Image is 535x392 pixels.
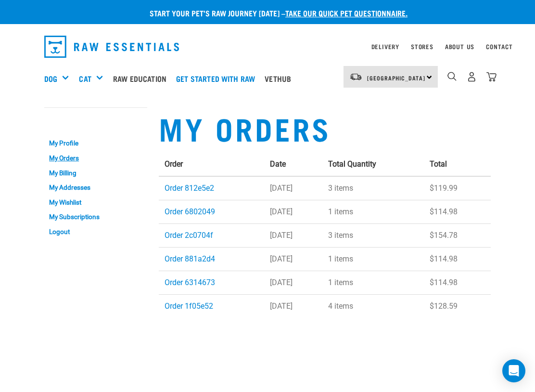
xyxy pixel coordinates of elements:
a: My Subscriptions [44,210,147,225]
td: $154.78 [424,223,491,247]
div: Open Intercom Messenger [502,359,525,382]
td: 1 items [322,200,424,223]
a: Contact [486,45,513,48]
a: My Profile [44,136,147,151]
a: Vethub [262,59,298,98]
img: van-moving.png [349,73,362,81]
th: Order [159,153,264,176]
a: Order 2c0704f [165,231,213,240]
a: Order 1f05e52 [165,301,213,311]
td: [DATE] [264,200,322,223]
th: Date [264,153,322,176]
img: home-icon-1@2x.png [447,72,457,81]
td: 3 items [322,223,424,247]
a: My Account [44,117,91,121]
nav: dropdown navigation [37,32,498,62]
th: Total [424,153,491,176]
td: $114.98 [424,271,491,294]
a: Order 881a2d4 [165,254,215,263]
span: [GEOGRAPHIC_DATA] [367,76,425,79]
a: Get started with Raw [174,59,262,98]
a: Order 6802049 [165,207,215,216]
td: [DATE] [264,271,322,294]
td: 4 items [322,294,424,318]
a: My Addresses [44,180,147,195]
a: Stores [411,45,433,48]
a: Order 812e5e2 [165,183,214,193]
img: user.png [467,72,477,82]
a: About Us [445,45,474,48]
a: My Wishlist [44,195,147,210]
img: home-icon@2x.png [486,72,497,82]
h1: My Orders [159,110,491,145]
a: Dog [44,73,57,84]
td: 3 items [322,176,424,200]
a: Order 6314673 [165,278,215,287]
td: [DATE] [264,176,322,200]
a: My Billing [44,166,147,181]
td: $119.99 [424,176,491,200]
td: [DATE] [264,247,322,271]
th: Total Quantity [322,153,424,176]
td: $114.98 [424,247,491,271]
td: $114.98 [424,200,491,223]
a: Delivery [371,45,399,48]
a: Raw Education [111,59,174,98]
td: [DATE] [264,294,322,318]
img: Raw Essentials Logo [44,36,179,58]
a: take our quick pet questionnaire. [285,11,408,15]
a: My Orders [44,151,147,166]
td: 1 items [322,271,424,294]
a: Logout [44,224,147,239]
td: [DATE] [264,223,322,247]
td: 1 items [322,247,424,271]
a: Cat [79,73,91,84]
td: $128.59 [424,294,491,318]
